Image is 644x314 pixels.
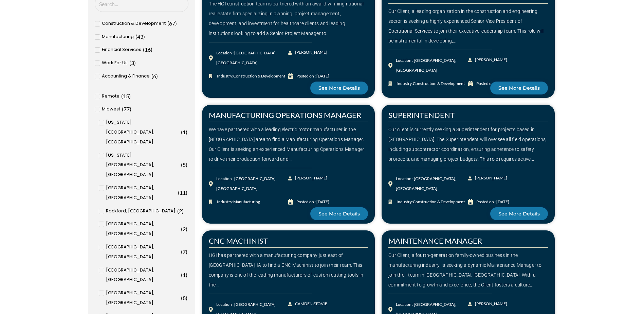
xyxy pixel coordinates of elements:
div: Posted on : [DATE] [296,71,329,81]
a: CAMDEN STOVIE [288,299,328,309]
span: ( [167,20,169,27]
a: SUPERINTENDENT [388,110,455,120]
span: ( [151,73,153,79]
span: ) [156,73,158,79]
div: Our client is currently seeking a Superintendent for projects based in [GEOGRAPHIC_DATA]. The Sup... [388,125,548,164]
span: 1 [183,272,186,278]
span: ) [186,161,187,168]
span: Accounting & Finance [102,71,150,81]
span: [US_STATE][GEOGRAPHIC_DATA], [GEOGRAPHIC_DATA] [106,151,179,180]
span: Manufacturing [102,32,134,42]
span: 15 [123,93,129,99]
span: ( [178,189,180,196]
span: ( [177,208,179,214]
span: [PERSON_NAME] [473,55,507,65]
a: MAINTENANCE MANAGER [388,236,482,245]
span: ) [186,272,187,278]
div: Our Client, a fourth-generation family-owned business in the manufacturing industry, is seeking a... [388,250,548,290]
span: See More Details [498,86,540,90]
span: See More Details [318,211,360,216]
div: Posted on : [DATE] [296,197,329,207]
span: [PERSON_NAME] [473,173,507,183]
span: [PERSON_NAME] [293,173,327,183]
span: ( [181,161,183,168]
span: ) [151,46,152,53]
span: 16 [145,46,151,53]
div: Posted on : [DATE] [476,197,509,207]
span: ( [181,272,183,278]
span: ) [186,226,187,232]
span: Work For Us [102,58,128,68]
div: We have partnered with a leading electric motor manufacturer in the [GEOGRAPHIC_DATA] area to fin... [209,125,368,164]
span: ( [181,248,183,255]
span: Remote [102,91,119,101]
a: See More Details [310,82,368,94]
span: ( [181,129,183,135]
a: See More Details [490,207,548,220]
div: Location : [GEOGRAPHIC_DATA], [GEOGRAPHIC_DATA] [216,48,289,68]
a: CNC MACHINIST [209,236,268,245]
span: [GEOGRAPHIC_DATA], [GEOGRAPHIC_DATA] [106,219,179,239]
span: ( [143,46,145,53]
span: 7 [183,248,186,255]
a: [PERSON_NAME] [468,173,508,183]
div: Our Client, a leading organization in the construction and engineering sector, is seeking a highl... [388,6,548,46]
span: [GEOGRAPHIC_DATA], [GEOGRAPHIC_DATA] [106,242,179,262]
span: [PERSON_NAME] [293,48,327,57]
span: ) [186,248,187,255]
span: Construction & Development [102,19,166,29]
div: Location : [GEOGRAPHIC_DATA], [GEOGRAPHIC_DATA] [396,174,468,194]
span: ) [186,129,187,135]
span: [PERSON_NAME] [473,299,507,309]
span: 1 [183,129,186,135]
span: 77 [124,106,130,112]
span: [GEOGRAPHIC_DATA], [GEOGRAPHIC_DATA] [106,288,179,308]
span: Financial Services [102,45,141,55]
span: Manufacturing [233,199,260,204]
span: ( [122,106,124,112]
a: [PERSON_NAME] [288,48,328,57]
span: Rockford, [GEOGRAPHIC_DATA] [106,206,176,216]
span: ) [186,189,187,196]
div: Location : [GEOGRAPHIC_DATA], [GEOGRAPHIC_DATA] [396,56,468,75]
span: ) [186,295,187,301]
span: 43 [137,33,143,40]
span: ) [175,20,177,27]
span: [GEOGRAPHIC_DATA], [GEOGRAPHIC_DATA] [106,265,179,285]
span: 11 [180,189,186,196]
span: See More Details [318,86,360,90]
a: MANUFACTURING OPERATIONS MANAGER [209,110,361,120]
a: See More Details [490,82,548,94]
span: 6 [153,73,156,79]
a: See More Details [310,207,368,220]
span: ) [129,93,131,99]
span: 8 [183,295,186,301]
span: 5 [183,161,186,168]
a: Industry:Construction & Development [209,71,289,81]
span: ( [135,33,137,40]
span: Industry: [395,197,465,207]
span: ( [181,295,183,301]
span: Midwest [102,104,120,114]
span: [GEOGRAPHIC_DATA], [GEOGRAPHIC_DATA] [106,183,176,203]
span: 2 [183,226,186,232]
span: See More Details [498,211,540,216]
span: Industry: [215,197,260,207]
span: ( [129,59,131,66]
span: ) [182,208,184,214]
a: [PERSON_NAME] [468,55,508,65]
span: Construction & Development [413,199,465,204]
a: [PERSON_NAME] [468,299,508,309]
a: Industry:Construction & Development [388,197,468,207]
span: 3 [131,59,134,66]
div: Location : [GEOGRAPHIC_DATA], [GEOGRAPHIC_DATA] [216,174,289,194]
span: ( [181,226,183,232]
span: 2 [179,208,182,214]
span: Industry: [215,71,285,81]
span: ) [143,33,145,40]
span: CAMDEN STOVIE [293,299,327,309]
span: ( [121,93,123,99]
span: 67 [169,20,175,27]
a: [PERSON_NAME] [288,173,328,183]
span: ) [134,59,136,66]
